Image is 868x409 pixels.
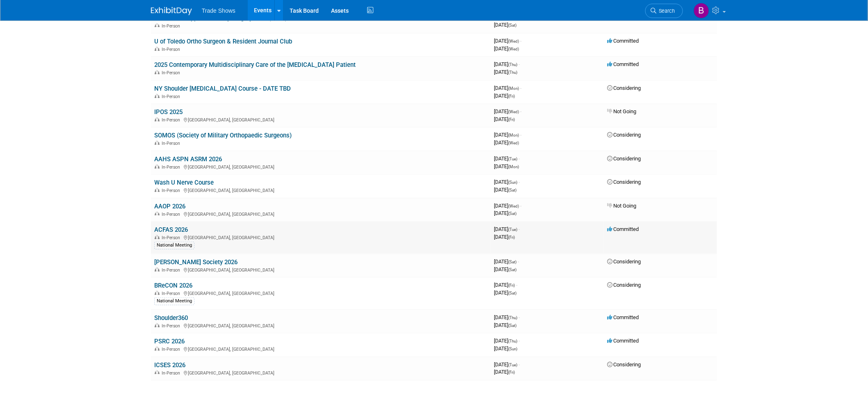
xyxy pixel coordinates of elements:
div: [GEOGRAPHIC_DATA], [GEOGRAPHIC_DATA] [154,290,487,296]
span: Not Going [607,108,636,114]
span: In-Person [162,188,183,193]
span: (Mon) [508,133,519,137]
div: [GEOGRAPHIC_DATA], [GEOGRAPHIC_DATA] [154,234,487,240]
span: In-Person [162,94,183,99]
span: [DATE] [494,139,519,146]
span: In-Person [162,267,183,273]
span: - [519,61,520,67]
span: (Sat) [508,260,516,264]
a: Wash U Nerve Course [154,179,214,186]
span: Considering [607,258,641,265]
span: In-Person [162,23,183,29]
span: In-Person [162,165,183,170]
span: (Sat) [508,23,516,27]
span: Considering [607,361,641,368]
span: [DATE] [494,282,517,288]
span: (Mon) [508,86,519,91]
span: Considering [607,155,641,162]
span: In-Person [162,141,183,146]
span: (Wed) [508,204,519,208]
a: AAHS ASPN ASRM 2026 [154,155,222,163]
span: [DATE] [494,345,517,352]
span: Committed [607,226,639,232]
span: [DATE] [494,46,519,52]
div: [GEOGRAPHIC_DATA], [GEOGRAPHIC_DATA] [154,163,487,170]
div: [GEOGRAPHIC_DATA], [GEOGRAPHIC_DATA] [154,210,487,217]
span: [DATE] [494,155,520,162]
span: - [520,108,521,114]
span: [DATE] [494,187,516,193]
span: - [519,338,520,344]
span: (Fri) [508,117,515,122]
span: Trade Shows [202,7,235,14]
span: - [519,361,520,368]
span: Considering [607,179,641,185]
span: In-Person [162,70,183,75]
a: SOMOS (Society of Military Orthopaedic Surgeons) [154,132,292,139]
div: [GEOGRAPHIC_DATA], [GEOGRAPHIC_DATA] [154,322,487,329]
a: Frontiers in Upper Extremity Surgery 2025 (FORE) [154,14,287,22]
span: Committed [607,61,639,67]
a: BReCON 2026 [154,282,192,289]
a: Shoulder360 [154,314,188,322]
span: (Sat) [508,291,516,295]
a: Search [645,4,683,18]
span: In-Person [162,370,183,376]
span: (Sat) [508,211,516,216]
span: - [520,38,521,44]
span: [DATE] [494,290,516,296]
span: (Wed) [508,47,519,51]
span: (Fri) [508,235,515,240]
div: [GEOGRAPHIC_DATA], [GEOGRAPHIC_DATA] [154,187,487,193]
img: In-Person Event [155,267,160,272]
span: (Thu) [508,70,517,75]
span: [DATE] [494,163,519,169]
span: [DATE] [494,69,517,75]
span: - [519,226,520,232]
img: In-Person Event [155,117,160,121]
div: National Meeting [154,242,194,249]
span: - [516,282,517,288]
span: Considering [607,282,641,288]
span: (Thu) [508,62,517,67]
a: IPOS 2025 [154,108,183,116]
a: ICSES 2026 [154,361,185,369]
span: [DATE] [494,266,516,272]
span: (Fri) [508,283,515,288]
span: (Fri) [508,370,515,375]
div: [GEOGRAPHIC_DATA], [GEOGRAPHIC_DATA] [154,369,487,376]
span: (Tue) [508,227,517,232]
span: (Thu) [508,315,517,320]
span: (Wed) [508,141,519,145]
img: In-Person Event [155,212,160,216]
span: [DATE] [494,314,520,320]
div: [GEOGRAPHIC_DATA], [GEOGRAPHIC_DATA] [154,116,487,123]
span: (Wed) [508,39,519,43]
span: (Sun) [508,347,517,351]
span: In-Person [162,47,183,52]
span: Search [656,8,675,14]
span: [DATE] [494,361,520,368]
img: In-Person Event [155,70,160,74]
a: 2025 Contemporary Multidisciplinary Care of the [MEDICAL_DATA] Patient [154,61,356,69]
span: [DATE] [494,179,520,185]
span: In-Person [162,117,183,123]
span: - [520,132,521,138]
span: (Mon) [508,165,519,169]
img: In-Person Event [155,347,160,351]
img: In-Person Event [155,165,160,169]
span: (Sat) [508,188,516,192]
span: (Sat) [508,323,516,328]
span: [DATE] [494,38,521,44]
span: (Fri) [508,94,515,98]
img: In-Person Event [155,323,160,327]
span: [DATE] [494,108,521,114]
span: - [519,155,520,162]
span: Committed [607,38,639,44]
span: [DATE] [494,61,520,67]
a: [PERSON_NAME] Society 2026 [154,258,238,266]
a: NY Shoulder [MEDICAL_DATA] Course - DATE TBD [154,85,291,92]
div: National Meeting [154,297,194,305]
span: [DATE] [494,210,516,216]
span: (Sun) [508,180,517,185]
